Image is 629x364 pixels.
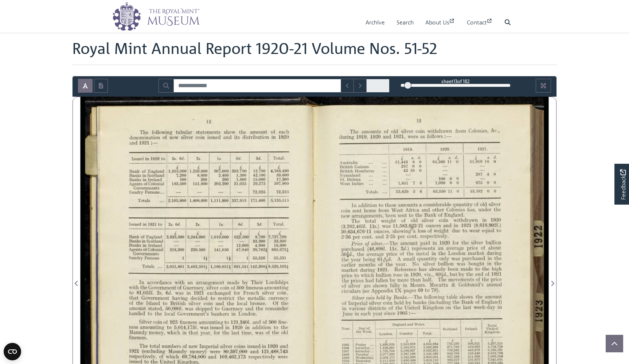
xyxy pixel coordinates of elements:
span: a [419,203,421,207]
span: coin [439,217,447,222]
img: logo_wide.png [112,2,200,31]
span: .. [240,158,242,160]
span: of [474,202,477,206]
a: Archive [366,12,385,33]
span: [GEOGRAPHIC_DATA] [355,168,415,173]
span: — [480,176,482,181]
span: Totals [138,198,159,203]
span: 2'25 [386,233,394,239]
span: under [478,206,490,212]
span: 1 [188,152,188,155]
span: in [454,223,457,227]
span: statements [196,129,239,135]
span: 15,000 [253,177,263,181]
span: 907,000 [214,169,227,173]
span: Bank [129,234,142,239]
span: [GEOGRAPHIC_DATA] [146,238,206,243]
span: in [145,157,148,160]
span: [GEOGRAPHIC_DATA] [355,164,415,169]
span: :H [445,133,451,140]
span: [GEOGRAPHIC_DATA] [147,173,207,178]
span: [GEOGRAPHIC_DATA] [405,207,496,212]
span: 1921, [394,133,431,139]
span: and [383,134,394,139]
span: distribution [242,134,305,139]
span: 42,100 [253,173,263,177]
span: , [167,175,167,178]
span: 200 [222,178,227,181]
span: to [462,229,465,233]
span: bullion [486,239,499,245]
span: denommation [130,135,191,140]
span: (3,262,4651. [341,224,443,229]
span: of [402,218,405,222]
a: Would you like to provide feedback? [614,164,629,205]
span: and [130,140,141,145]
span: 1 [167,179,167,182]
span: h [427,191,428,194]
span: during [339,134,352,140]
span: [GEOGRAPHIC_DATA]. [444,212,492,218]
span: show [224,129,234,135]
span: cent. [362,234,371,240]
span: home [364,208,378,213]
span: West [391,207,401,213]
span: quantity [453,202,501,208]
span: 100 [439,177,444,180]
span: the [415,213,427,218]
span: coin [341,208,349,213]
span: Governments [133,185,170,190]
span: of [142,169,144,173]
span: 183,500 [172,182,183,186]
span: and [444,222,455,228]
span: 1 [188,182,188,185]
span: in [483,218,485,222]
span: (I. [418,156,420,159]
span: was [382,224,394,229]
span: 337,915 [232,198,244,203]
span: 8.4700 [255,233,264,236]
span: 7.200 [176,173,185,177]
span: :6 [174,232,176,234]
span: 1,915,000 [169,169,200,174]
span: 1,851 [398,181,417,186]
span: Indies [352,181,373,186]
span: 101916.000 [211,233,226,237]
span: coin [416,128,424,133]
span: 1920 [491,217,500,222]
span: 33,300 [253,239,262,243]
span: each [279,129,296,134]
span: amounts [398,202,415,208]
span: 2,400 [219,173,226,177]
span: these [385,202,405,208]
span: ,5 [259,166,261,168]
span: 17,300 [277,177,286,181]
span: 202,200 [214,182,227,186]
span: Is. [217,156,220,160]
span: 1 [176,165,177,169]
span: 51,919 [470,159,480,164]
span: respectively. [421,233,448,239]
span: — [406,177,408,182]
span: 113.) [370,224,377,229]
span: 1 [268,222,269,225]
span: 1.9. [219,223,223,225]
span: 7 [188,194,189,196]
span: to [379,203,382,207]
span: loss [418,228,430,233]
span: the [494,207,506,212]
span: in [142,174,145,177]
span: [GEOGRAPHIC_DATA] [148,177,208,182]
span: 11 [448,160,450,164]
span: 1 [188,157,188,159]
span: showing [393,229,409,234]
span: 975 [476,179,482,185]
span: 12,700 [254,169,263,173]
span: 5,135,515 [271,198,285,203]
span: 72,325 [277,189,288,195]
span: 13 [453,78,457,84]
span: 5 [413,190,414,193]
span: 1 [198,165,199,169]
span: 13 [417,117,421,124]
button: Scroll to top [606,335,623,352]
